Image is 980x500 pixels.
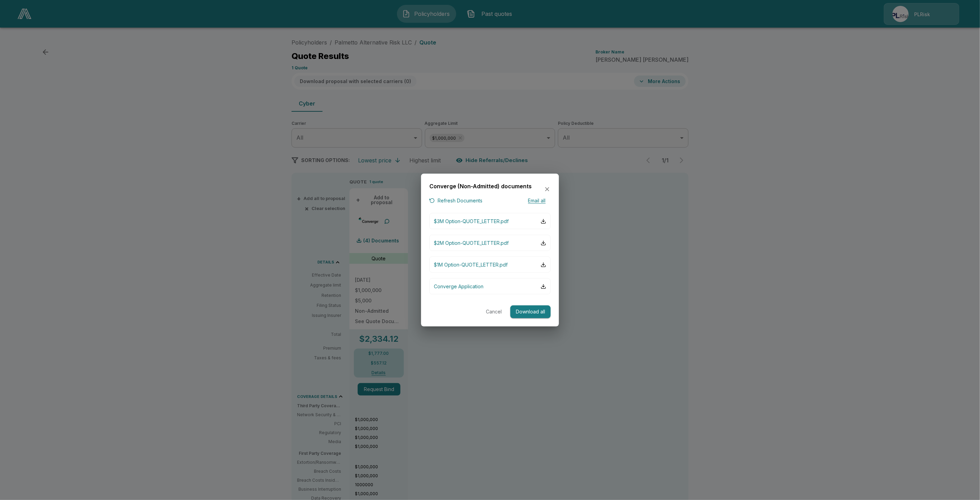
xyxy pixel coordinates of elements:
button: $2M Option-QUOTE_LETTER.pdf [429,235,551,251]
button: $3M Option-QUOTE_LETTER.pdf [429,213,551,229]
p: Converge Application [434,283,483,290]
button: Converge Application [429,278,551,294]
h6: Converge (Non-Admitted) documents [429,182,532,191]
button: Download all [510,306,551,318]
p: $1M Option-QUOTE_LETTER.pdf [434,261,508,268]
button: Email all [523,196,551,205]
button: $1M Option-QUOTE_LETTER.pdf [429,257,551,273]
iframe: Chat Widget [946,467,980,500]
p: $3M Option-QUOTE_LETTER.pdf [434,218,509,225]
p: $2M Option-QUOTE_LETTER.pdf [434,239,509,247]
button: Refresh Documents [429,196,482,205]
button: Cancel [483,306,505,318]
